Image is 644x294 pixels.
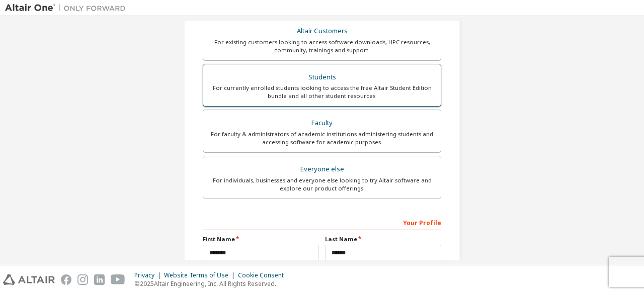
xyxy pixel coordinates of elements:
p: © 2025 Altair Engineering, Inc. All Rights Reserved. [134,279,290,288]
img: Altair One [5,3,131,13]
label: First Name [203,235,319,243]
div: Everyone else [209,162,435,176]
div: For existing customers looking to access software downloads, HPC resources, community, trainings ... [209,38,435,54]
div: Privacy [134,271,164,279]
img: instagram.svg [77,274,88,285]
div: Students [209,70,435,84]
img: facebook.svg [61,274,71,285]
img: youtube.svg [111,274,125,285]
div: Your Profile [203,214,441,230]
div: Altair Customers [209,24,435,38]
label: Last Name [325,235,441,243]
div: For individuals, businesses and everyone else looking to try Altair software and explore our prod... [209,176,435,192]
div: Website Terms of Use [164,271,238,279]
img: linkedin.svg [94,274,105,285]
div: For faculty & administrators of academic institutions administering students and accessing softwa... [209,130,435,146]
div: Cookie Consent [238,271,290,279]
div: For currently enrolled students looking to access the free Altair Student Edition bundle and all ... [209,84,435,100]
img: altair_logo.svg [3,274,55,285]
div: Faculty [209,116,435,130]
